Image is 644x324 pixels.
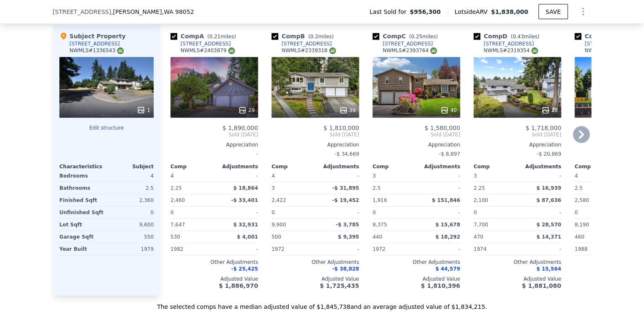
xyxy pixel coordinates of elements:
span: 440 [373,234,382,240]
span: 0.43 [513,34,524,40]
div: Adjustments [517,163,561,170]
div: Unfinished Sqft [59,207,105,218]
span: 4 [575,173,578,179]
div: Finished Sqft [59,194,105,206]
span: ( miles) [507,34,543,40]
div: 4 [108,170,154,182]
div: - [519,243,561,255]
span: $ 87,636 [536,197,561,203]
span: Sold [DATE] [373,131,460,138]
span: 0 [373,210,376,215]
div: Comp E [575,32,643,40]
div: - [418,170,460,182]
span: 0.21 [209,34,221,40]
div: 0 [108,207,154,218]
div: 550 [108,231,154,243]
span: 460 [575,234,584,240]
a: [STREET_ADDRESS] [271,40,332,47]
span: $ 1,881,080 [522,282,561,289]
div: [STREET_ADDRESS] [69,40,120,47]
div: Adjustments [416,163,460,170]
span: $ 151,846 [432,197,460,203]
span: 8,190 [575,222,589,228]
div: Characteristics [59,163,106,170]
div: - [317,207,359,218]
div: Adjusted Value [474,276,561,282]
span: ( miles) [305,34,337,40]
div: [STREET_ADDRESS] [181,40,231,47]
div: Bathrooms [59,182,105,194]
div: Other Adjustments [373,259,460,266]
div: Garage Sqft [59,231,105,243]
span: -$ 38,828 [332,266,359,272]
div: - [317,243,359,255]
div: 2.5 [373,182,415,194]
span: 0 [271,210,275,215]
div: Comp A [170,32,239,40]
img: NWMLS Logo [329,48,336,54]
div: Subject Property [59,32,125,40]
div: Other Adjustments [271,259,359,266]
span: Sold [DATE] [474,131,561,138]
span: 1,916 [373,197,387,203]
span: 2,580 [575,197,589,203]
div: [STREET_ADDRESS] [282,40,332,47]
div: 40 [440,106,457,114]
div: 1988 [575,243,617,255]
div: [STREET_ADDRESS] [484,40,534,47]
button: Show Options [575,3,591,20]
span: $ 15,678 [435,222,460,228]
span: 3 [474,173,477,179]
span: -$ 19,452 [332,197,359,203]
span: $1,838,000 [491,8,528,15]
span: , WA 98052 [162,8,194,15]
span: 4 [170,173,174,179]
div: Other Adjustments [474,259,561,266]
span: $ 1,810,000 [323,125,359,131]
div: Bedrooms [59,170,105,182]
div: Comp B [271,32,337,40]
span: 3 [373,173,376,179]
div: Adjusted Value [271,276,359,282]
div: - [519,207,561,218]
span: Sold [DATE] [170,131,258,138]
div: - [216,170,258,182]
div: - [418,207,460,218]
span: $ 1,718,000 [525,125,561,131]
div: Comp [373,163,416,170]
div: Comp D [474,32,543,40]
div: Comp [271,163,315,170]
div: Year Built [59,243,105,255]
span: -$ 20,869 [537,151,561,157]
div: Comp [575,163,618,170]
div: 2.25 [474,182,516,194]
span: $ 44,579 [435,266,460,272]
div: 39 [339,106,356,114]
div: - [170,148,258,160]
div: 1972 [373,243,415,255]
div: 28 [541,106,558,114]
button: Edit structure [59,125,154,131]
div: Appreciation [271,141,359,148]
span: -$ 34,669 [335,151,359,157]
span: Lotside ARV [455,8,491,16]
span: $956,300 [410,8,441,16]
a: [STREET_ADDRESS] [474,40,534,47]
div: Subject [106,163,154,170]
div: 2,360 [108,194,154,206]
span: , [PERSON_NAME] [111,8,194,16]
div: Other Adjustments [170,259,258,266]
span: 0 [575,210,578,215]
div: 29 [238,106,255,114]
div: 1982 [170,243,213,255]
div: Appreciation [373,141,460,148]
div: 1979 [108,243,154,255]
span: $ 1,886,970 [219,282,258,289]
span: $ 28,570 [536,222,561,228]
span: 7,700 [474,222,488,228]
div: 2.25 [170,182,213,194]
span: $ 15,564 [536,266,561,272]
span: $ 18,292 [435,234,460,240]
div: NWMLS # 2393764 [383,47,437,54]
div: NWMLS # 1336543 [69,47,124,54]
